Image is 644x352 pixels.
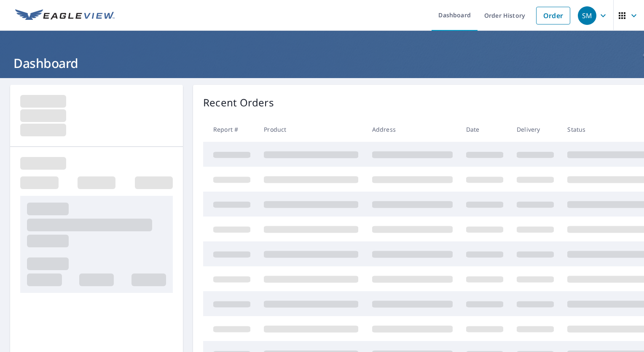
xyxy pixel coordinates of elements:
a: Order [536,7,570,24]
h1: Dashboard [10,54,634,72]
th: Report # [203,117,257,142]
th: Date [459,117,510,142]
th: Address [365,117,459,142]
th: Product [257,117,365,142]
div: SM [578,6,596,25]
th: Delivery [510,117,561,142]
img: EV Logo [15,9,115,22]
p: Recent Orders [203,95,274,110]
